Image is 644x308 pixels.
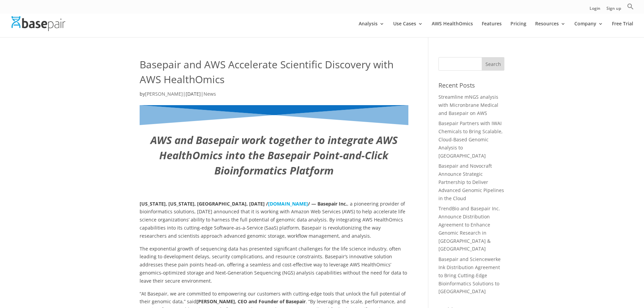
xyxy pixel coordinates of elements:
a: Sign up [606,6,621,14]
a: News [204,91,216,97]
a: Login [590,6,600,14]
a: Features [482,21,502,37]
h4: Recent Posts [438,81,504,93]
p: , a pioneering provider of bioinformatics solutions, [DATE] announced that it is working with Ama... [140,200,408,245]
a: Resources [535,21,566,37]
a: Basepair Partners with IWAI Chemicals to Bring Scalable, Cloud-Based Genomic Analysis to [GEOGRAP... [438,120,503,159]
a: Basepair and Novocraft Announce Strategic Partnership to Deliver Advanced Genomic Pipelines in th... [438,163,504,201]
a: Basepair and Sciencewerke Ink Distribution Agreement to Bring Cutting-Edge Bioinformatics Solutio... [438,256,501,294]
a: Search Icon Link [627,3,634,14]
a: Use Cases [393,21,423,37]
a: Company [574,21,603,37]
img: Basepair [11,16,65,31]
strong: [PERSON_NAME], CEO and Founder of Basepair [196,298,306,305]
a: Analysis [359,21,384,37]
strong: [US_STATE], [US_STATE], [GEOGRAPHIC_DATA], [DATE] / / — Basepair Inc. [140,200,347,207]
a: TrendBio and Basepair Inc. Announce Distribution Agreement to Enhance Genomic Research in [GEOGRA... [438,205,500,252]
a: Free Trial [612,21,633,37]
input: Search [482,57,505,71]
a: Pricing [510,21,526,37]
a: [PERSON_NAME] [145,91,183,97]
i: AWS and Basepair work together to integrate AWS HealthOmics into the Basepair Point-and-Click Bio... [150,133,398,177]
h1: Basepair and AWS Accelerate Scientific Discovery with AWS HealthOmics [140,57,408,90]
p: by | | [140,90,408,103]
a: Streamline mNGS analysis with Micronbrane Medical and Basepair on AWS [438,94,498,116]
svg: Search [627,3,634,10]
p: The exponential growth of sequencing data has presented significant challenges for the life scien... [140,245,408,290]
a: AWS HealthOmics [432,21,473,37]
span: [DATE] [186,91,201,97]
a: [DOMAIN_NAME] [268,200,308,207]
